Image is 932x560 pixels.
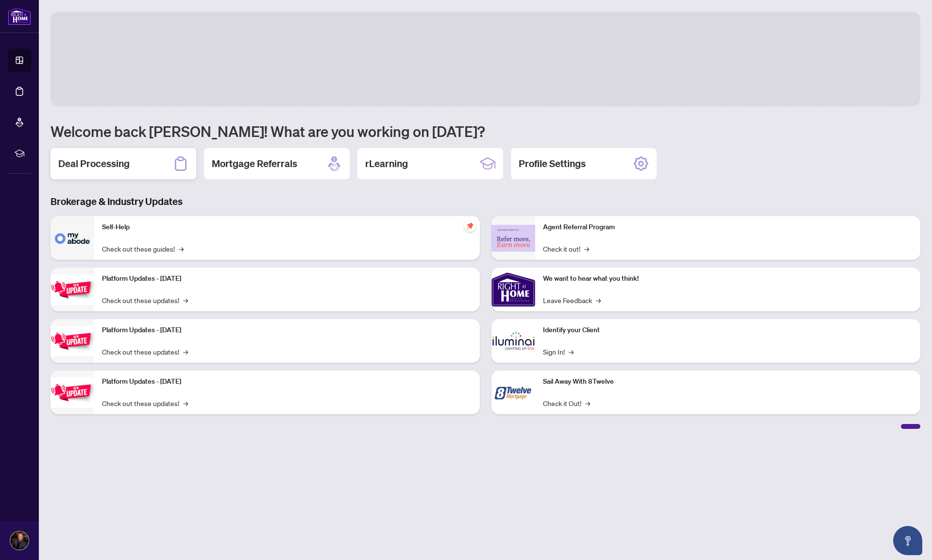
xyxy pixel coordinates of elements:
span: → [585,398,590,408]
p: Agent Referral Program [543,222,913,233]
p: Self-Help [102,222,472,233]
img: Platform Updates - July 8, 2025 [51,326,94,356]
a: Check out these updates!→ [102,346,188,357]
a: Check out these updates!→ [102,398,188,408]
a: Leave Feedback→ [543,295,601,305]
h2: Deal Processing [58,157,130,170]
a: Sign In!→ [543,346,574,357]
span: → [179,243,184,254]
span: → [596,295,601,305]
a: Check it out!→ [543,243,589,254]
img: Platform Updates - July 21, 2025 [51,274,94,305]
span: pushpin [464,220,476,232]
a: Check it Out!→ [543,398,590,408]
img: Profile Icon [10,531,29,550]
a: Check out these updates!→ [102,295,188,305]
img: Platform Updates - June 23, 2025 [51,377,94,408]
h2: Profile Settings [519,157,586,170]
img: Identify your Client [491,319,535,363]
h2: rLearning [365,157,408,170]
img: Self-Help [51,216,94,260]
img: Agent Referral Program [491,225,535,252]
span: → [584,243,589,254]
span: → [183,398,188,408]
p: Platform Updates - [DATE] [102,376,472,387]
img: logo [8,7,31,25]
a: Check out these guides!→ [102,243,184,254]
p: We want to hear what you think! [543,273,913,284]
p: Sail Away With 8Twelve [543,376,913,387]
p: Platform Updates - [DATE] [102,273,472,284]
button: Open asap [893,526,922,555]
span: → [183,295,188,305]
span: → [569,346,574,357]
p: Platform Updates - [DATE] [102,325,472,336]
h1: Welcome back [PERSON_NAME]! What are you working on [DATE]? [51,122,920,140]
img: Sail Away With 8Twelve [491,371,535,414]
h3: Brokerage & Industry Updates [51,195,920,208]
h2: Mortgage Referrals [212,157,297,170]
span: → [183,346,188,357]
img: We want to hear what you think! [491,268,535,311]
p: Identify your Client [543,325,913,336]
